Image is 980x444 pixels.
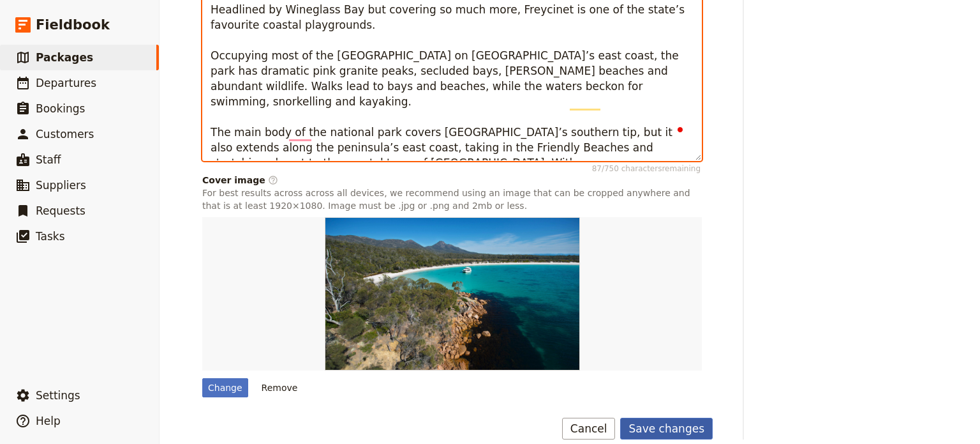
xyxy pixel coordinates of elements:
[36,204,85,217] span: Requests
[36,15,110,34] span: Fieldbook
[202,378,248,397] div: Change
[325,217,580,371] img: https://d33jgr8dhgav85.cloudfront.net/667bd3a61fb3dd5259ba7474/687722c07ccf8e4efecee22c?Expires=1...
[36,128,94,141] span: Customers
[620,418,713,440] button: Save changes
[202,187,702,212] p: For best results across across all devices, we recommend using an image that can be cropped anywh...
[256,378,304,397] button: Remove
[36,179,86,192] span: Suppliers
[36,389,80,402] span: Settings
[36,230,65,243] span: Tasks
[562,418,616,440] button: Cancel
[268,175,278,185] span: ​
[36,102,85,115] span: Bookings
[588,162,702,175] span: 87 / 750 characters remaining
[202,174,702,187] div: Cover image
[36,77,96,89] span: Departures
[36,51,93,64] span: Packages
[36,415,61,427] span: Help
[36,153,61,166] span: Staff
